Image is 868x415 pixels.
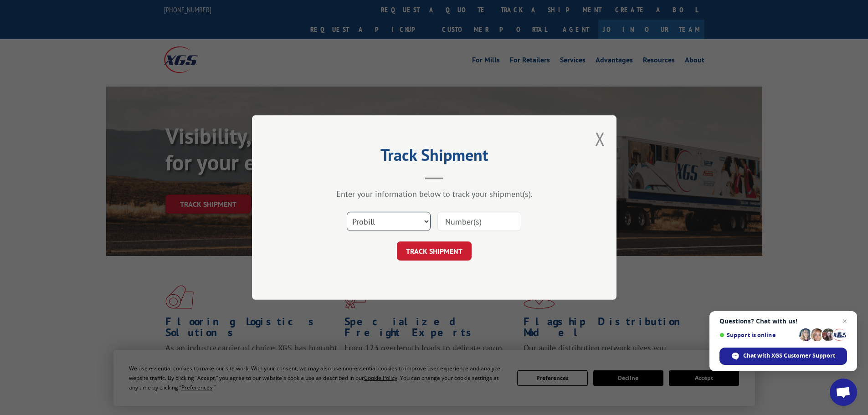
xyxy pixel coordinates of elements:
[397,241,472,261] button: TRACK SHIPMENT
[719,332,796,338] span: Support is online
[743,352,835,360] span: Chat with XGS Customer Support
[595,127,605,151] button: Close modal
[719,348,847,365] div: Chat with XGS Customer Support
[298,149,571,166] h2: Track Shipment
[830,379,857,406] div: Open chat
[298,189,571,199] div: Enter your information below to track your shipment(s).
[437,212,521,231] input: Number(s)
[839,316,850,327] span: Close chat
[719,318,847,325] span: Questions? Chat with us!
